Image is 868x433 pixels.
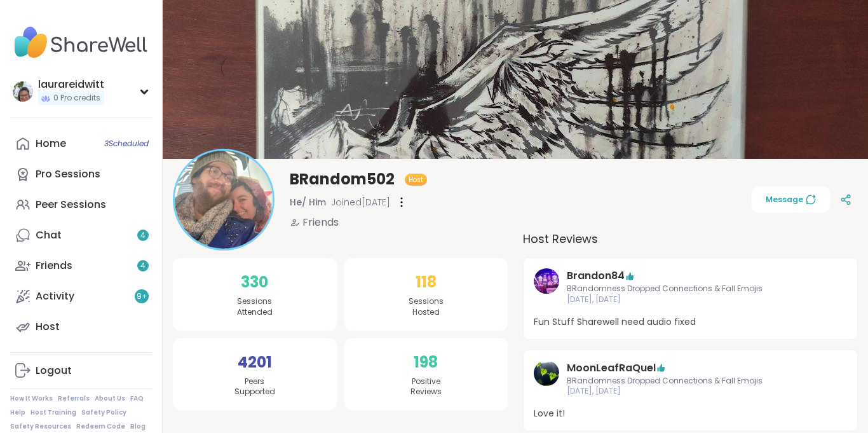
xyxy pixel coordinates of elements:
[36,320,60,334] div: Host
[567,294,814,305] span: [DATE], [DATE]
[238,351,272,374] span: 4201
[95,394,125,403] a: About Us
[416,271,437,294] span: 118
[10,159,152,189] a: Pro Sessions
[81,408,126,417] a: Safety Policy
[302,215,339,230] span: Friends
[104,139,149,149] span: 3 Scheduled
[567,268,625,284] a: Brandon84
[36,137,66,151] div: Home
[409,175,423,184] span: Host
[409,296,444,318] span: Sessions Hosted
[410,376,442,398] span: Positive Reviews
[175,151,273,249] img: BRandom502
[10,251,152,281] a: Friends4
[534,407,847,420] span: Love it!
[10,422,71,431] a: Safety Resources
[534,361,559,386] img: MoonLeafRaQuel
[414,351,438,374] span: 198
[10,281,152,312] a: Activity9+
[567,361,656,376] a: MoonLeafRaQuel
[290,196,326,209] span: He/ Him
[31,408,76,417] a: Host Training
[13,81,33,102] img: laurareidwitt
[36,259,72,273] div: Friends
[10,189,152,220] a: Peer Sessions
[130,394,144,403] a: FAQ
[36,198,106,212] div: Peer Sessions
[36,289,74,303] div: Activity
[36,167,100,181] div: Pro Sessions
[290,169,395,189] span: BRandom502
[130,422,146,431] a: Blog
[534,315,847,329] span: Fun Stuff Sharewell need audio fixed
[237,296,273,318] span: Sessions Attended
[752,186,830,213] button: Message
[10,355,152,386] a: Logout
[331,196,390,209] span: Joined [DATE]
[10,220,152,251] a: Chat4
[766,194,816,205] span: Message
[234,376,275,398] span: Peers Supported
[534,268,559,294] img: Brandon84
[140,230,146,241] span: 4
[36,364,72,378] div: Logout
[567,284,814,294] span: BRandomness Dropped Connections & Fall Emojis
[567,386,814,397] span: [DATE], [DATE]
[53,93,100,104] span: 0 Pro credits
[241,271,268,294] span: 330
[567,376,814,387] span: BRandomness Dropped Connections & Fall Emojis
[76,422,125,431] a: Redeem Code
[10,394,53,403] a: How It Works
[38,78,104,92] div: laurareidwitt
[10,408,25,417] a: Help
[534,268,559,305] a: Brandon84
[140,261,146,271] span: 4
[10,128,152,159] a: Home3Scheduled
[36,228,62,242] div: Chat
[10,20,152,65] img: ShareWell Nav Logo
[10,312,152,342] a: Host
[137,291,147,302] span: 9 +
[58,394,90,403] a: Referrals
[534,361,559,397] a: MoonLeafRaQuel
